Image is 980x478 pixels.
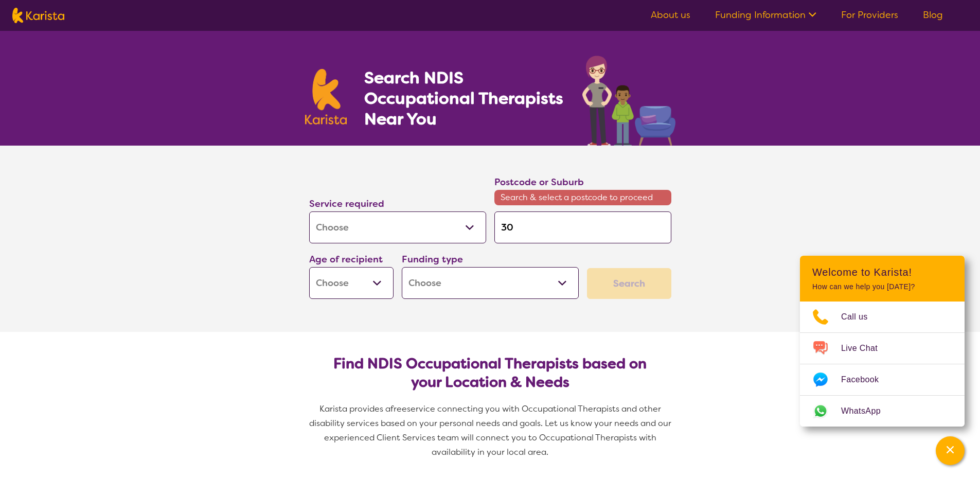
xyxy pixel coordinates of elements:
[364,67,564,129] h1: Search NDIS Occupational Therapists Near You
[812,266,952,278] h2: Welcome to Karista!
[812,282,952,291] p: How can we help you [DATE]?
[305,69,347,125] img: Karista logo
[800,256,965,427] div: Channel Menu
[936,436,965,465] button: Channel Menu
[494,176,584,188] label: Postcode or Suburb
[309,403,673,457] span: service connecting you with Occupational Therapists and other disability services based on your p...
[402,253,463,265] label: Funding type
[309,253,383,265] label: Age of recipient
[841,341,890,356] span: Live Chat
[841,9,898,21] a: For Providers
[319,403,390,414] span: Karista provides a
[494,190,671,205] span: Search & select a postcode to proceed
[841,372,891,387] span: Facebook
[841,309,880,325] span: Call us
[651,9,690,21] a: About us
[715,9,816,21] a: Funding Information
[923,9,943,21] a: Blog
[317,355,663,392] h2: Find NDIS Occupational Therapists based on your Location & Needs
[582,56,675,146] img: occupational-therapy
[494,211,671,243] input: Type
[800,302,965,427] ul: Choose channel
[800,396,965,427] a: Web link opens in a new tab.
[841,403,893,419] span: WhatsApp
[309,198,384,210] label: Service required
[390,403,407,414] span: free
[12,8,64,23] img: Karista logo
